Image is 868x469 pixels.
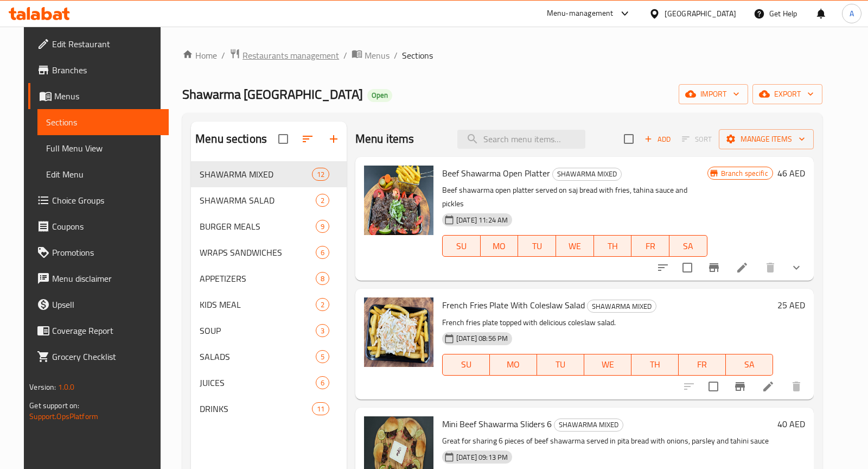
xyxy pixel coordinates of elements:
div: SALADS5 [191,344,347,370]
span: WE [589,357,627,372]
span: JUICES [200,376,316,389]
span: FR [636,238,665,254]
span: import [687,87,739,101]
span: SHAWARMA MIXED [200,168,312,181]
span: 9 [316,221,329,232]
h2: Menu sections [195,131,267,147]
div: DRINKS11 [191,396,347,422]
a: Menus [352,48,390,62]
span: 2 [316,300,329,310]
span: Get support on: [29,398,79,413]
span: Sections [402,49,433,62]
span: TU [541,357,580,372]
div: SOUP3 [191,318,347,344]
span: Add [643,133,672,145]
span: Restaurants management [242,49,339,62]
span: APPETIZERS [200,272,316,285]
img: Beef Shawarma Open Platter [364,166,433,235]
a: Support.OpsPlatform [29,409,98,423]
span: Select to update [702,375,725,398]
span: Manage items [727,132,805,146]
span: SA [674,238,703,254]
span: Menus [54,90,160,103]
span: Coverage Report [52,324,160,337]
a: Restaurants management [229,48,339,62]
button: Branch-specific-item [727,373,753,400]
div: APPETIZERS8 [191,265,347,291]
span: Coupons [52,220,160,233]
p: Beef shawarma open platter served on saj bread with fries, tahina sauce and pickles [442,183,707,211]
span: A [850,8,854,20]
button: import [679,84,748,104]
div: items [316,376,329,389]
button: delete [783,373,809,400]
span: SA [730,357,769,372]
span: MO [494,357,533,372]
span: WRAPS SANDWICHES [200,246,316,259]
span: Menu disclaimer [52,272,160,285]
button: WE [584,354,631,376]
span: Upsell [52,298,160,311]
input: search [457,130,585,149]
span: Select all sections [272,128,295,150]
span: 11 [312,404,329,414]
span: Select section first [675,131,719,148]
div: BURGER MEALS [200,220,316,233]
li: / [221,49,225,62]
span: French Fries Plate With Coleslaw Salad [442,297,585,313]
a: Grocery Checklist [28,344,169,370]
button: Add [640,131,675,148]
button: export [752,84,822,104]
span: WE [560,238,590,254]
span: 1.0.0 [58,380,75,394]
span: 5 [316,352,329,362]
img: French Fries Plate With Coleslaw Salad [364,297,433,367]
a: Edit Restaurant [28,31,169,57]
span: TU [522,238,552,254]
span: [DATE] 08:56 PM [452,333,512,344]
div: SHAWARMA SALAD2 [191,187,347,213]
a: Edit menu item [736,261,749,274]
span: SU [447,357,486,372]
span: Shawarma [GEOGRAPHIC_DATA] [182,82,363,106]
button: Manage items [719,129,814,149]
a: Coverage Report [28,318,169,344]
nav: breadcrumb [182,48,822,62]
span: Menus [365,49,390,62]
span: Branch specific [717,168,773,179]
span: SHAWARMA MIXED [553,168,621,180]
span: Sections [46,116,160,129]
div: DRINKS [200,402,312,415]
div: items [312,402,329,415]
span: Grocery Checklist [52,350,160,363]
div: items [316,350,329,363]
span: TH [598,238,628,254]
span: Promotions [52,246,160,259]
span: Add item [640,131,675,148]
div: SHAWARMA MIXED [552,168,622,181]
span: MO [485,238,514,254]
p: Great for sharing 6 pieces of beef shawarma served in pita bread with onions, parsley and tahini ... [442,434,773,448]
button: WE [556,235,594,257]
span: Edit Menu [46,168,160,181]
button: Add section [321,126,347,152]
button: MO [490,354,537,376]
span: Choice Groups [52,194,160,207]
button: SA [669,235,707,257]
div: items [312,168,329,181]
span: 8 [316,274,329,284]
span: [DATE] 11:24 AM [452,215,512,225]
button: FR [631,235,669,257]
span: SOUP [200,324,316,337]
nav: Menu sections [191,157,347,426]
span: 12 [312,169,329,180]
span: Mini Beef Shawarma Sliders 6 [442,416,552,432]
div: SHAWARMA MIXED12 [191,161,347,187]
a: Edit menu item [762,380,775,393]
div: items [316,220,329,233]
span: Select to update [676,256,699,279]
